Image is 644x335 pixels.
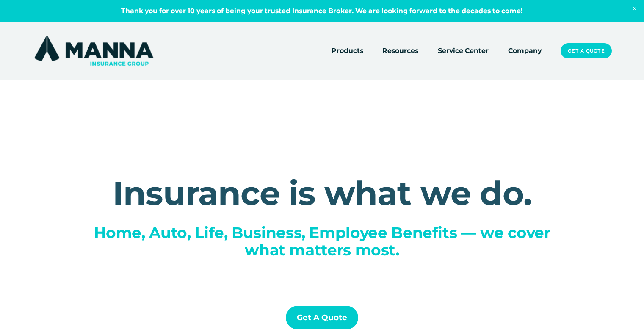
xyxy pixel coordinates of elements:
a: Service Center [438,45,489,57]
a: Get a Quote [286,306,358,329]
a: Get a Quote [561,43,612,58]
a: folder dropdown [332,45,363,57]
img: Manna Insurance Group [32,34,155,67]
a: Company [508,45,542,57]
strong: Insurance is what we do. [113,173,531,213]
span: Resources [382,45,418,56]
a: folder dropdown [382,45,418,57]
span: Home, Auto, Life, Business, Employee Benefits — we cover what matters most. [94,223,555,259]
span: Products [332,45,363,56]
